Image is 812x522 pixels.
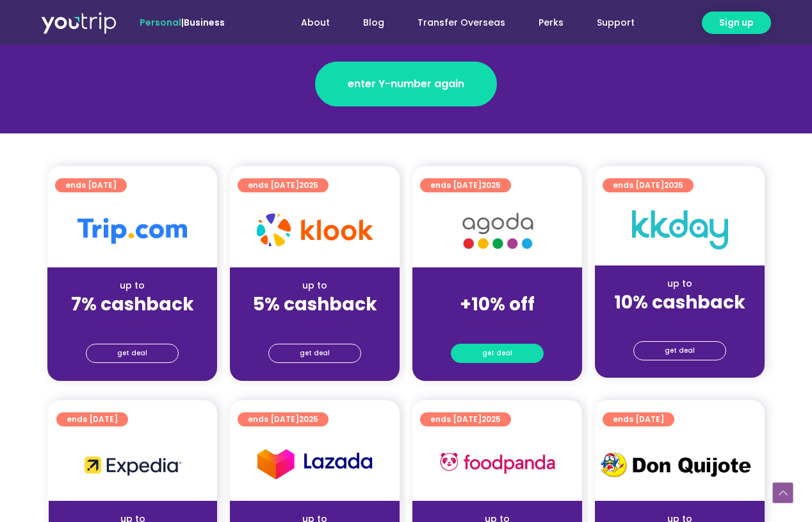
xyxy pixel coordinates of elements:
[259,11,651,35] nav: Menu
[430,178,501,192] span: ends [DATE]
[238,178,329,192] a: ends [DATE]2025
[580,11,651,35] a: Support
[423,316,572,330] div: (for stays only)
[482,344,512,362] span: get deal
[58,316,207,330] div: (for stays only)
[664,180,683,190] span: 2025
[248,412,318,426] span: ends [DATE]
[240,316,389,330] div: (for stays only)
[482,414,501,425] span: 2025
[71,292,194,317] strong: 7% cashback
[613,178,683,192] span: ends [DATE]
[348,76,464,92] span: enter Y-number again
[140,16,225,29] span: |
[253,292,377,317] strong: 5% cashback
[420,412,511,426] a: ends [DATE]2025
[603,412,674,426] a: ends [DATE]
[284,11,346,35] a: About
[702,12,771,34] a: Sign up
[240,279,389,292] div: up to
[719,16,754,29] span: Sign up
[451,344,544,363] a: get deal
[55,178,127,192] a: ends [DATE]
[58,279,207,292] div: up to
[482,180,501,190] span: 2025
[665,342,695,360] span: get deal
[315,62,497,106] a: enter Y-number again
[605,314,754,328] div: (for stays only)
[140,16,181,29] span: Personal
[268,344,361,363] a: get deal
[460,292,535,317] strong: +10% off
[86,344,179,363] a: get deal
[485,279,509,292] span: up to
[300,344,330,362] span: get deal
[299,414,318,425] span: 2025
[248,178,318,192] span: ends [DATE]
[299,180,318,190] span: 2025
[420,178,511,192] a: ends [DATE]2025
[401,11,522,35] a: Transfer Overseas
[522,11,580,35] a: Perks
[633,341,726,360] a: get deal
[614,290,745,315] strong: 10% cashback
[67,412,118,426] span: ends [DATE]
[603,178,694,192] a: ends [DATE]2025
[613,412,664,426] span: ends [DATE]
[184,16,225,29] a: Business
[238,412,329,426] a: ends [DATE]2025
[56,412,128,426] a: ends [DATE]
[117,344,147,362] span: get deal
[346,11,401,35] a: Blog
[65,178,117,192] span: ends [DATE]
[430,412,501,426] span: ends [DATE]
[605,277,754,290] div: up to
